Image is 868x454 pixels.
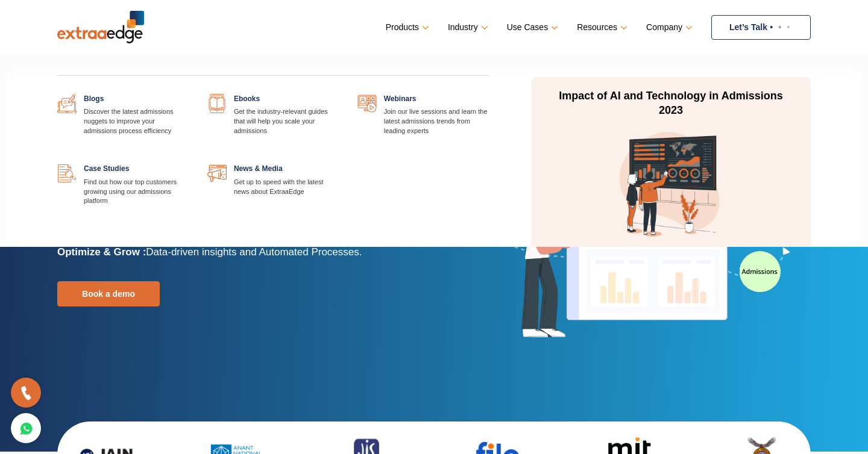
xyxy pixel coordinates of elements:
a: Let’s Talk [711,15,811,40]
a: Use Cases [507,19,556,36]
p: Impact of AI and Technology in Admissions 2023 [558,89,784,118]
a: Industry [448,19,486,36]
a: Products [386,19,427,36]
a: Book a demo [57,281,160,306]
span: Data-driven insights and Automated Processes. [146,246,362,258]
a: Resources [577,19,625,36]
a: Company [646,19,690,36]
b: Optimize & Grow : [57,246,146,258]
